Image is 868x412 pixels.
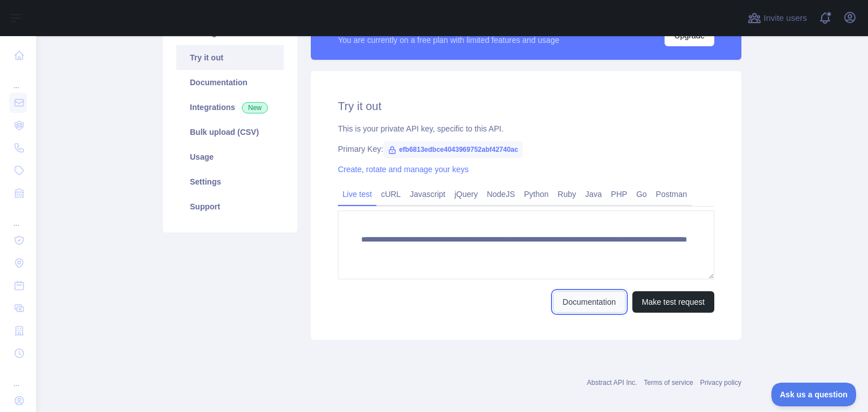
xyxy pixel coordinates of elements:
[652,185,692,203] a: Postman
[176,120,284,144] a: Bulk upload (CSV)
[632,291,714,313] button: Make test request
[176,45,284,70] a: Try it out
[176,144,284,169] a: Usage
[405,185,450,203] a: Javascript
[644,379,693,387] a: Terms of service
[338,34,559,46] div: You are currently on a free plan with limited features and usage
[176,70,284,95] a: Documentation
[176,169,284,194] a: Settings
[553,185,581,203] a: Ruby
[338,123,714,134] div: This is your private API key, specific to this API.
[450,185,482,203] a: jQuery
[763,12,807,25] span: Invite users
[9,205,27,228] div: ...
[338,165,468,174] a: Create, rotate and manage your keys
[482,185,519,203] a: NodeJS
[242,102,268,113] span: New
[606,185,632,203] a: PHP
[632,185,652,203] a: Go
[553,291,626,313] a: Documentation
[176,95,284,120] a: Integrations New
[338,185,376,203] a: Live test
[338,143,714,155] div: Primary Key:
[176,194,284,219] a: Support
[383,141,523,158] span: efb6813edbce4043969752abf42740ac
[771,383,857,406] iframe: Toggle Customer Support
[9,366,27,388] div: ...
[376,185,405,203] a: cURL
[581,185,607,203] a: Java
[338,98,714,114] h2: Try it out
[700,379,741,387] a: Privacy policy
[9,68,27,90] div: ...
[519,185,553,203] a: Python
[587,379,637,387] a: Abstract API Inc.
[745,9,809,27] button: Invite users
